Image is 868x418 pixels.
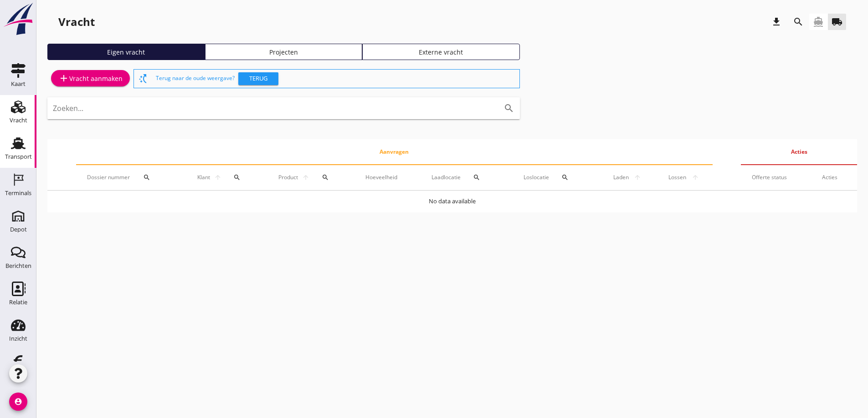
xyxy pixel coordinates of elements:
div: Loslocatie [524,166,589,188]
th: Aanvragen [76,139,713,165]
div: Terminals [5,190,31,196]
i: local_shipping [832,16,842,27]
div: Vracht aanmaken [58,73,123,84]
i: directions_boat [813,16,824,27]
div: Offerte status [752,173,800,181]
div: Acties [822,173,846,181]
span: Lossen [666,173,689,181]
div: Dossier nummer [87,166,174,188]
a: Externe vracht [362,44,520,60]
div: Hoeveelheid [365,173,410,181]
div: Depot [10,227,27,232]
input: Zoeken... [53,101,489,116]
div: Kaart [11,81,26,87]
i: arrow_upward [689,174,702,181]
a: Eigen vracht [47,44,205,60]
div: Berichten [5,263,31,269]
div: Vracht [58,15,95,29]
i: arrow_upward [300,174,311,181]
i: account_circle [9,393,27,411]
div: Terug [242,74,275,83]
span: Product [276,173,300,181]
div: Laadlocatie [431,166,502,188]
div: Eigen vracht [51,47,201,57]
i: search [503,103,514,114]
button: Terug [238,72,278,85]
div: Relatie [9,299,27,305]
div: Projecten [209,47,359,57]
div: Vracht [10,117,27,123]
span: Laden [611,173,631,181]
a: Projecten [205,44,363,60]
span: Klant [195,173,212,181]
i: arrow_upward [632,174,644,181]
div: Externe vracht [366,47,516,57]
div: Inzicht [9,336,27,342]
i: search [322,174,329,181]
i: search [793,16,804,27]
td: No data available [47,191,857,212]
i: search [143,174,150,181]
a: Vracht aanmaken [51,70,130,86]
i: add [58,73,69,84]
th: Acties [741,139,857,165]
img: logo-small.a267ee39.svg [2,2,35,36]
i: arrow_upward [212,174,223,181]
div: Transport [5,154,32,160]
i: search [561,174,569,181]
i: search [233,174,241,181]
i: switch_access_shortcut [138,73,149,84]
i: download [771,16,782,27]
i: search [473,174,480,181]
div: Terug naar de oude weergave? [156,70,516,88]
